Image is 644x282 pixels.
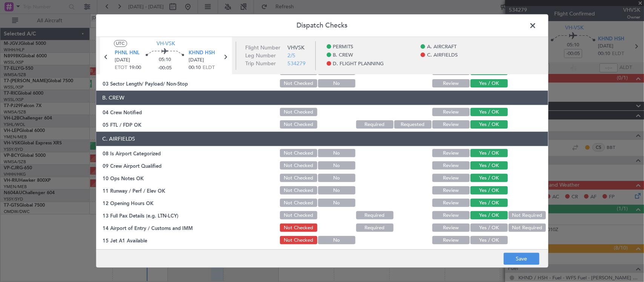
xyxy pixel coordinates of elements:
button: Not Required [509,211,546,220]
button: Yes / OK [470,211,508,220]
button: Yes / OK [470,121,508,129]
button: Yes / OK [470,174,508,182]
button: Not Required [509,224,546,232]
button: Yes / OK [470,187,508,195]
button: Yes / OK [470,236,508,245]
button: Yes / OK [470,199,508,207]
button: Yes / OK [470,149,508,158]
button: Yes / OK [470,80,508,88]
header: Dispatch Checks [96,14,548,37]
button: Save [504,253,539,265]
button: Yes / OK [470,162,508,170]
button: Yes / OK [470,108,508,116]
button: Yes / OK [470,224,508,232]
